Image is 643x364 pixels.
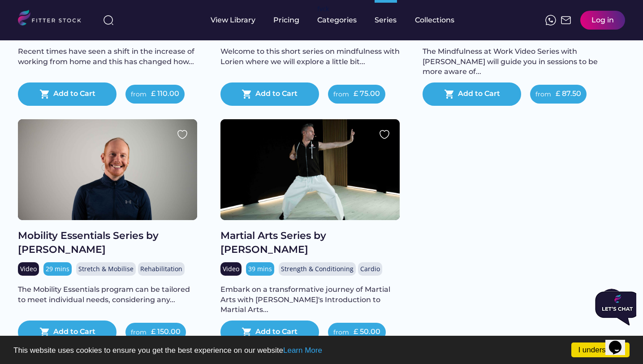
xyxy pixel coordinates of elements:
div: The Mobility Essentials program can be tailored to meet individual needs, considering any... [18,285,197,305]
iframe: chat widget [591,288,636,329]
div: from [131,328,147,337]
img: Frame%2051.svg [561,15,571,26]
div: £ 75.00 [354,89,380,99]
button: shopping_cart [444,89,455,100]
div: Add to Cart [255,327,298,338]
div: Embark on a transformative journey of Martial Arts with [PERSON_NAME]'s Introduction to Martial A... [220,285,400,315]
div: from [131,90,147,99]
img: search-normal%203.svg [103,15,114,26]
div: fvck [317,4,329,13]
img: Chat attention grabber [4,4,48,38]
p: This website uses cookies to ensure you get the best experience on our website [13,347,630,354]
div: Rehabilitation [140,264,182,273]
div: Add to Cart [458,89,500,100]
div: Series [375,15,397,25]
div: Add to Cart [255,89,298,100]
button: shopping_cart [39,327,50,338]
div: Cardio [360,264,380,273]
div: The Mindfulness at Work Video Series with [PERSON_NAME] will guide you in sessions to be more awa... [423,47,602,77]
div: £ 87.50 [556,89,581,99]
div: Collections [415,15,454,25]
a: Learn More [283,346,322,355]
div: Welcome to this short series on mindfulness with Lorien where we will explore a little bit... [220,47,400,67]
img: heart.svg [379,129,390,140]
div: Add to Cart [53,327,95,338]
div: from [535,90,551,99]
div: Add to Cart [53,89,95,100]
iframe: chat widget [605,328,634,355]
div: Recent times have seen a shift in the increase of working from home and this has changed how... [18,47,197,67]
img: heart.svg [177,129,188,140]
button: shopping_cart [39,89,50,100]
div: Pricing [273,15,299,25]
div: 29 mins [46,264,69,273]
div: Mobility Essentials Series by [PERSON_NAME] [18,229,197,257]
div: Strength & Conditioning [281,264,354,273]
button: shopping_cart [242,89,252,100]
button: shopping_cart [242,327,252,338]
div: Video [20,264,37,273]
div: Log in [591,15,614,25]
div: 39 mins [248,264,272,273]
div: £ 150.00 [151,327,181,337]
div: from [333,328,349,337]
div: View Library [211,15,255,25]
img: LOGO.svg [18,10,89,28]
div: £ 110.00 [151,89,179,99]
div: Stretch & Mobilise [78,264,134,273]
img: meteor-icons_whatsapp%20%281%29.svg [545,15,556,26]
div: £ 50.00 [354,327,380,337]
div: Categories [317,15,357,25]
div: Martial Arts Series by [PERSON_NAME] [220,229,400,257]
div: Video [223,264,239,273]
a: I understand! [571,342,630,357]
div: from [333,90,349,99]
